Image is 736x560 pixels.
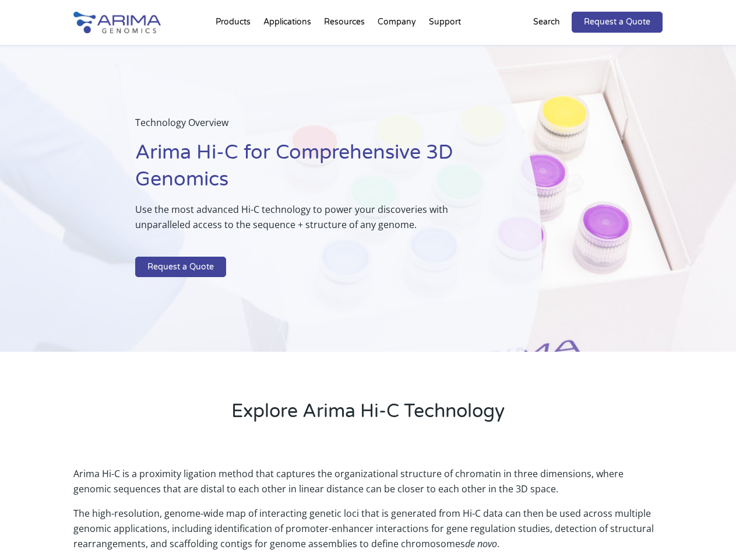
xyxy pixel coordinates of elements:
p: Technology Overview [135,115,483,139]
i: de novo [465,537,497,550]
h2: Explore Arima Hi-C Technology [73,398,662,433]
a: Request a Quote [135,257,226,278]
a: Request a Quote [572,12,663,33]
p: Arima Hi-C is a proximity ligation method that captures the organizational structure of chromatin... [73,466,662,506]
p: Search [533,15,560,30]
h1: Arima Hi-C for Comprehensive 3D Genomics [135,139,483,202]
p: Use the most advanced Hi-C technology to power your discoveries with unparalleled access to the s... [135,202,483,242]
img: Arima-Genomics-logo [73,12,161,33]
